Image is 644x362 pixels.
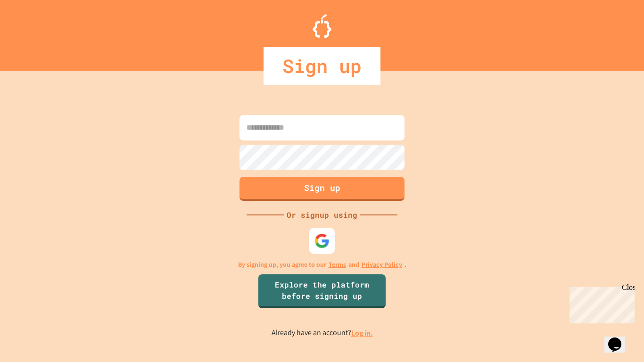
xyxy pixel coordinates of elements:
img: Logo.svg [313,14,331,38]
a: Terms [329,260,346,270]
img: google-icon.svg [314,233,330,249]
a: Explore the platform before signing up [258,274,386,308]
iframe: chat widget [604,324,635,353]
a: Log in. [351,328,373,338]
button: Sign up [239,177,405,201]
p: By signing up, you agree to our and . [238,260,406,270]
div: Sign up [264,47,380,85]
p: Already have an account? [272,327,373,339]
iframe: chat widget [566,283,635,323]
div: Or signup using [284,209,360,221]
div: Chat with us now!Close [4,4,65,60]
a: Privacy Policy [362,260,402,270]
